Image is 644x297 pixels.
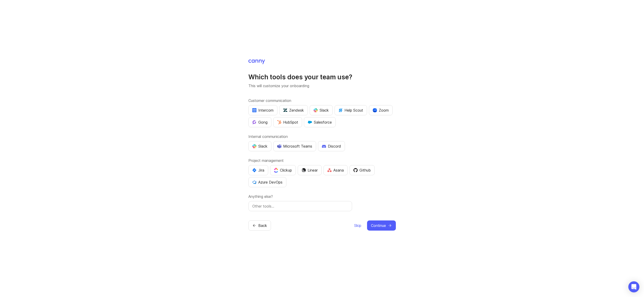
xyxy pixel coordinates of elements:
[335,105,367,115] button: Help Scout
[252,108,256,112] img: eRR1duPH6fQxdnSV9IruPjCimau6md0HxlPR81SIPROHX1VjYjAN9a41AAAAAElFTkSuQmCC
[248,134,396,139] label: Internal communication
[310,105,333,115] button: Slack
[353,167,371,173] div: Github
[248,105,277,115] button: Intercom
[252,144,256,148] img: WIAAAAASUVORK5CYII=
[248,117,271,127] button: Gong
[350,165,375,175] button: Github
[248,165,268,175] button: Jira
[274,167,292,173] div: Clickup
[318,141,345,151] button: Discord
[314,107,329,113] div: Slack
[302,167,318,173] div: Linear
[252,120,256,124] img: qKnp5cUisfhcFQGr1t296B61Fm0WkUVwBZaiVE4uNRmEGBFetJMz8xGrgPHqF1mLDIG816Xx6Jz26AFmkmT0yuOpRCAR7zRpG...
[248,83,396,89] p: This will customize your onboarding
[322,143,341,149] div: Discord
[327,167,344,173] div: Asana
[323,165,348,175] button: Asana
[277,119,298,125] div: HubSpot
[258,223,267,228] span: Back
[252,143,268,149] div: Slack
[248,177,286,187] button: Azure DevOps
[274,168,278,172] img: j83v6vj1tgY2AAAAABJRU5ErkJggg==
[277,144,281,148] img: D0GypeOpROL5AAAAAElFTkSuQmCC
[248,98,396,103] label: Customer communication
[371,223,386,228] span: Continue
[248,220,271,231] button: Back
[273,117,302,127] button: HubSpot
[308,119,332,125] div: Salesforce
[248,73,396,81] h1: Which tools does your team use?
[277,143,312,149] div: Microsoft Teams
[248,194,396,199] label: Anything else?
[277,120,281,124] img: G+3M5qq2es1si5SaumCnMN47tP1CvAZneIVX5dcx+oz+ZLhv4kfP9DwAAAABJRU5ErkJggg==
[302,168,306,172] img: Dm50RERGQWO2Ei1WzHVviWZlaLVriU9uRN6E+tIr91ebaDbMKKPDpFbssSuEG21dcGXkrKsuOVPwCeFJSFAIOxgiKgL2sFHRe...
[252,119,268,125] div: Gong
[252,180,256,184] img: YKcwp4sHBXAAAAAElFTkSuQmCC
[314,108,318,112] img: WIAAAAASUVORK5CYII=
[252,168,256,172] img: svg+xml;base64,PHN2ZyB4bWxucz0iaHR0cDovL3d3dy53My5vcmcvMjAwMC9zdmciIHZpZXdCb3g9IjAgMCA0MC4zNDMgND...
[304,117,336,127] button: Salesforce
[248,59,265,64] img: Canny Home
[252,179,282,185] div: Azure DevOps
[373,108,377,112] img: xLHbn3khTPgAAAABJRU5ErkJggg==
[373,107,389,113] div: Zoom
[279,105,308,115] button: Zendesk
[248,141,271,151] button: Slack
[252,107,273,113] div: Intercom
[369,105,393,115] button: Zoom
[298,165,322,175] button: Linear
[273,141,316,151] button: Microsoft Teams
[327,168,332,172] img: Rf5nOJ4Qh9Y9HAAAAAElFTkSuQmCC
[283,108,287,112] img: UniZRqrCPz6BHUWevMzgDJ1FW4xaGg2egd7Chm8uY0Al1hkDyjqDa8Lkk0kDEdqKkBok+T4wfoD0P0o6UMciQ8AAAAASUVORK...
[322,145,326,148] img: +iLplPsjzba05dttzK064pds+5E5wZnCVbuGoLvBrYdmEPrXTzGo7zG60bLEREEjvOjaG9Saez5xsOEAbxBwOP6dkea84XY9O...
[308,120,312,124] img: GKxMRLiRsgdWqxrdBeWfGK5kaZ2alx1WifDSa2kSTsK6wyJURKhUuPoQRYzjholVGzT2A2owx2gHwZoyZHHCYJ8YNOAZj3DSg...
[354,220,362,231] button: Skip
[248,158,396,163] label: Project management
[338,108,343,112] img: kV1LT1TqjqNHPtRK7+FoaplE1qRq1yqhg056Z8K5Oc6xxgIuf0oNQ9LelJqbcyPisAf0C9LDpX5UIuAAAAAElFTkSuQmCC
[353,168,358,172] img: 0D3hMmx1Qy4j6AAAAAElFTkSuQmCC
[283,107,304,113] div: Zendesk
[270,165,296,175] button: Clickup
[367,220,396,231] button: Continue
[628,281,639,292] div: Open Intercom Messenger
[338,107,363,113] div: Help Scout
[354,223,361,228] span: Skip
[252,167,264,173] div: Jira
[252,203,348,209] input: Other tools…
